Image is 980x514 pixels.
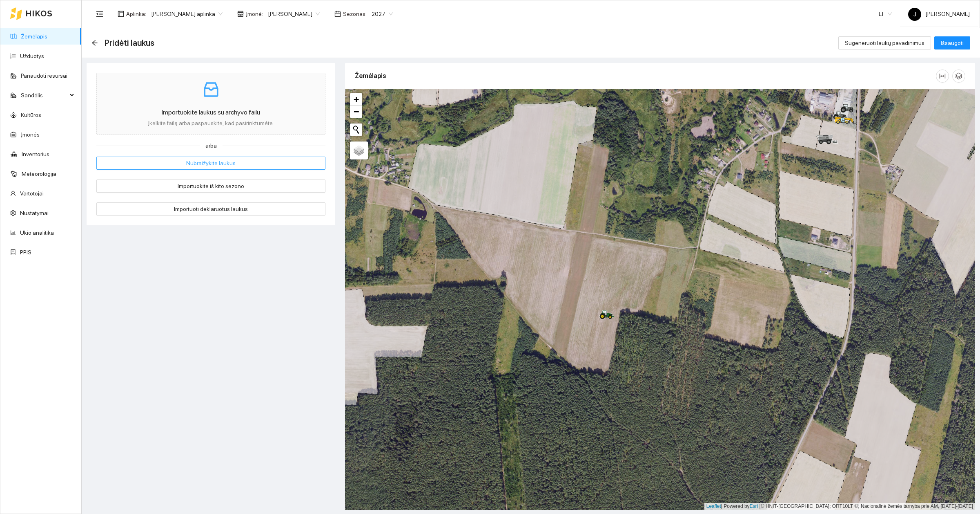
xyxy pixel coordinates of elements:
[845,38,924,47] span: Sugeneruoti laukų pavadinimus
[350,123,362,136] button: Initiate a new search
[200,141,223,150] span: arba
[118,11,124,17] span: layout
[174,204,248,213] span: Importuoti deklaruotus laukus
[22,171,56,177] a: Meteorologija
[151,8,223,20] span: Jerzy Gvozdovicz aplinka
[350,105,362,118] a: Zoom out
[126,9,146,18] span: Aplinka :
[879,8,892,20] span: LT
[22,151,49,157] a: Inventorius
[354,106,359,117] span: −
[96,160,325,166] a: Nubraižykite laukus
[20,53,44,59] a: Užduotys
[372,8,393,20] span: 2027
[20,249,31,256] a: PPIS
[105,108,317,117] p: Importuokite laukus su archyvo failu
[350,141,368,159] a: Layers
[201,80,221,99] span: inbox
[936,70,949,83] button: column-width
[913,8,916,21] span: J
[21,131,40,138] a: Įmonės
[105,119,317,128] p: Įkelkite failą arba paspauskite, kad pasirinktumėte.
[941,38,964,47] span: Išsaugoti
[750,503,758,509] a: Esri
[20,210,49,216] a: Nustatymai
[838,36,931,49] button: Sugeneruoti laukų pavadinimus
[934,36,970,49] button: Išsaugoti
[908,11,970,17] span: [PERSON_NAME]
[350,93,362,105] a: Zoom in
[96,180,325,193] button: Importuokite iš kito sezono
[21,87,67,103] span: Sandėlis
[105,36,154,49] span: Pridėti laukus
[354,94,359,104] span: +
[936,73,949,79] span: column-width
[21,33,47,40] a: Žemėlapis
[96,10,103,18] span: menu-fold
[105,73,317,134] span: inboxImportuokite laukus su archyvo failuĮkelkite failą arba paspauskite, kad pasirinktumėte.
[20,229,54,236] a: Ūkio analitika
[21,112,41,118] a: Kultūros
[21,72,67,79] a: Panaudoti resursai
[237,11,244,17] span: shop
[334,11,341,17] span: calendar
[186,159,236,168] span: Nubraižykite laukus
[355,64,936,88] div: Žemėlapis
[91,40,98,46] span: arrow-left
[759,503,761,509] span: |
[178,182,244,191] span: Importuokite iš kito sezono
[704,503,975,510] div: | Powered by © HNIT-[GEOGRAPHIC_DATA]; ORT10LT ©, Nacionalinė žemės tarnyba prie AM, [DATE]-[DATE]
[20,190,44,197] a: Vartotojai
[706,503,721,509] a: Leaflet
[343,9,367,18] span: Sezonas :
[91,40,98,47] div: Atgal
[96,202,325,215] button: Importuoti deklaruotus laukus
[268,8,320,20] span: Jerzy Gvozdovič
[96,157,325,170] button: Nubraižykite laukus
[91,6,108,22] button: menu-fold
[246,9,263,18] span: Įmonė :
